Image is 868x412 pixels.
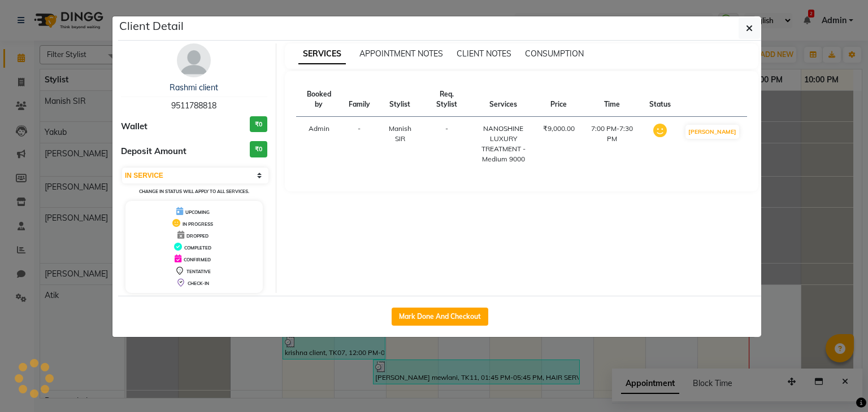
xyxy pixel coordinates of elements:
td: 7:00 PM-7:30 PM [581,117,643,172]
button: [PERSON_NAME] [685,125,739,139]
th: Services [471,82,536,117]
span: IN PROGRESS [183,221,213,227]
span: UPCOMING [185,209,210,215]
span: CONFIRMED [184,257,211,262]
h3: ₹0 [250,141,267,157]
span: APPOINTMENT NOTES [359,49,443,59]
span: SERVICES [298,44,346,64]
img: avatar [177,43,211,77]
div: NANOSHINE LUXURY TREATMENT - Medium 9000 [478,124,530,164]
span: CHECK-IN [188,280,209,286]
h5: Client Detail [119,17,184,34]
span: 9511788818 [171,100,216,111]
a: Rashmi client [170,82,218,93]
span: COMPLETED [184,245,211,251]
th: Price [536,82,581,117]
span: CONSUMPTION [525,49,584,59]
th: Req. Stylist [423,82,470,117]
td: Admin [296,117,342,172]
span: CLIENT NOTES [457,49,511,59]
th: Status [643,82,678,117]
button: Mark Done And Checkout [392,308,488,326]
td: - [342,117,377,172]
span: Deposit Amount [121,145,186,158]
th: Booked by [296,82,342,117]
h3: ₹0 [250,116,267,133]
th: Family [342,82,377,117]
th: Time [581,82,643,117]
span: TENTATIVE [186,269,211,274]
td: - [423,117,470,172]
div: ₹9,000.00 [543,124,575,134]
span: Wallet [121,120,147,133]
small: Change in status will apply to all services. [139,189,249,194]
th: Stylist [377,82,423,117]
span: Manish SIR [389,124,411,143]
span: DROPPED [186,233,209,239]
